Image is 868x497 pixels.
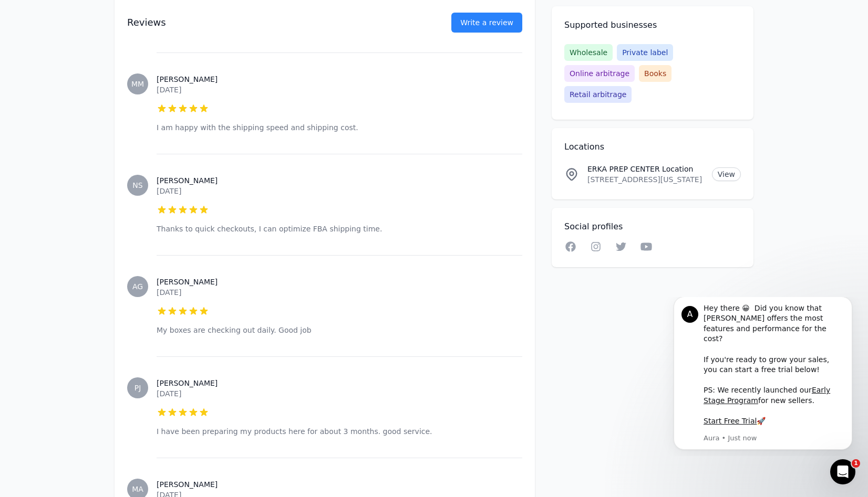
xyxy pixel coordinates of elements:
[658,297,868,456] iframe: Intercom notifications message
[46,120,99,128] a: Start Free Trial
[132,485,143,493] span: MA
[46,6,187,135] div: Message content
[712,167,741,181] a: View
[157,175,522,186] h3: [PERSON_NAME]
[157,277,522,287] h3: [PERSON_NAME]
[135,384,141,392] span: PJ
[157,288,181,297] time: [DATE]
[132,283,143,290] span: AG
[157,224,522,234] p: Thanks to quick checkouts, I can optimize FBA shipping time.
[564,19,741,31] h2: Supported businesses
[132,182,142,189] span: NS
[157,122,522,133] p: I am happy with the shipping speed and shipping cost.
[157,389,181,398] time: [DATE]
[157,479,522,490] h3: [PERSON_NAME]
[24,9,40,26] div: Profile image for Aura
[564,86,632,103] span: Retail arbitrage
[46,6,187,130] div: Hey there 😀 Did you know that [PERSON_NAME] offers the most features and performance for the cost...
[157,325,522,335] p: My boxes are checking out daily. Good job
[564,220,741,233] h2: Social profiles
[131,80,144,88] span: MM
[617,44,673,61] span: Private label
[564,141,741,153] h2: Locations
[157,86,181,94] time: [DATE]
[46,136,187,146] p: Message from Aura, sent Just now
[127,15,418,30] h2: Reviews
[157,74,522,84] h3: [PERSON_NAME]
[564,44,613,61] span: Wholesale
[639,65,671,82] span: Books
[852,459,860,468] span: 1
[157,426,522,437] p: I have been preparing my products here for about 3 months. good service.
[157,187,181,195] time: [DATE]
[451,13,522,33] a: Write a review
[157,378,522,388] h3: [PERSON_NAME]
[99,120,108,128] b: 🚀
[587,174,704,185] p: [STREET_ADDRESS][US_STATE]
[564,65,635,82] span: Online arbitrage
[587,164,704,174] p: ERKA PREP CENTER Location
[830,459,855,484] iframe: Intercom live chat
